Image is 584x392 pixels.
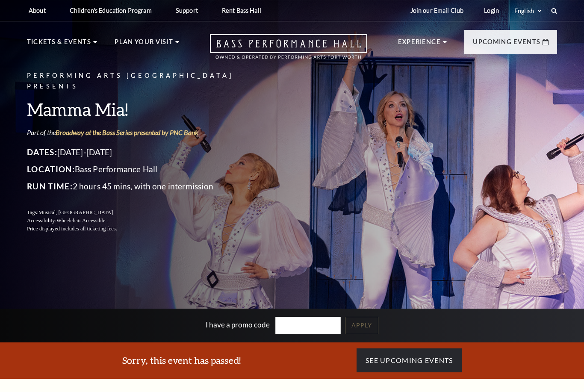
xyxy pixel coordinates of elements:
label: I have a promo code [206,320,270,329]
h3: Mamma Mia! [27,98,262,120]
p: Accessibility: [27,217,262,225]
span: Musical, [GEOGRAPHIC_DATA] [38,209,113,215]
span: Wheelchair Accessible [56,218,105,224]
a: See Upcoming Events [357,348,462,372]
h3: Sorry, this event has passed! [122,354,241,367]
p: Children's Education Program [70,7,152,14]
a: Broadway at the Bass Series presented by PNC Bank [56,128,198,136]
p: Bass Performance Hall [27,162,262,176]
p: 2 hours 45 mins, with one intermission [27,180,262,193]
p: Support [176,7,198,14]
p: Price displayed includes all ticketing fees. [27,225,262,233]
p: Experience [398,37,441,52]
p: Part of the [27,128,262,137]
p: Tags: [27,209,262,217]
p: About [29,7,46,14]
select: Select: [513,7,543,15]
p: Rent Bass Hall [222,7,261,14]
p: Upcoming Events [473,37,540,52]
span: Location: [27,164,75,174]
p: Tickets & Events [27,37,91,52]
p: Plan Your Visit [115,37,173,52]
span: Dates: [27,147,57,157]
p: Performing Arts [GEOGRAPHIC_DATA] Presents [27,71,262,92]
span: Run Time: [27,181,73,191]
p: [DATE]-[DATE] [27,145,262,159]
